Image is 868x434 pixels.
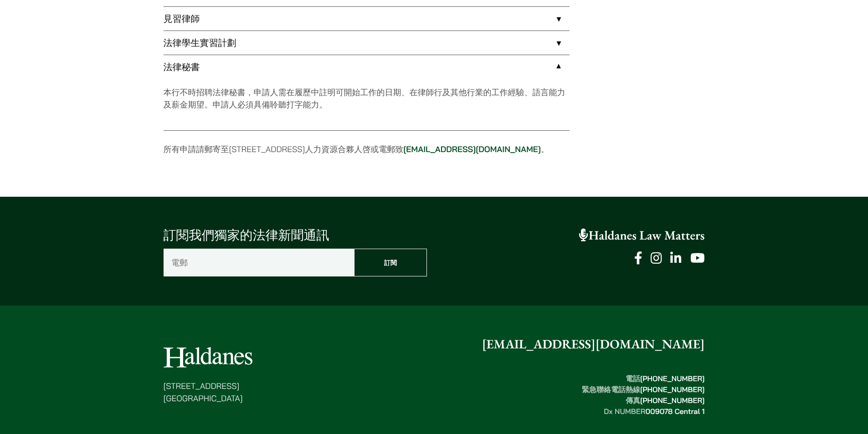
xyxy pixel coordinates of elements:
[354,249,427,276] input: 訂閱
[403,144,541,154] a: [EMAIL_ADDRESS][DOMAIN_NAME]
[482,336,705,352] a: [EMAIL_ADDRESS][DOMAIN_NAME]
[164,55,570,79] a: 法律秘書
[640,396,705,405] mark: [PHONE_NUMBER]
[579,227,705,244] a: Haldanes Law Matters
[640,374,705,383] mark: [PHONE_NUMBER]
[164,249,354,276] input: 電郵
[164,7,570,31] a: 見習律師
[164,347,252,368] img: Logo of Haldanes
[164,226,427,245] p: 訂閱我們獨家的法律新聞通訊
[640,385,705,394] mark: [PHONE_NUMBER]
[164,86,570,111] p: 本行不時招聘法律秘書，申請人需在履歷中註明可開始工作的日期、在律師行及其他行業的工作經驗、語言能力及薪金期望。申請人必須具備聆聽打字能力。
[164,143,570,155] p: 所有申請請郵寄至[STREET_ADDRESS]人力資源合夥人啓或電郵致 。
[164,31,570,55] a: 法律學生實習計劃
[645,407,704,416] mark: 009078 Central 1
[164,380,252,404] p: [STREET_ADDRESS] [GEOGRAPHIC_DATA]
[582,374,705,416] strong: 電話 緊急聯絡電話熱線 傳真 Dx NUMBER
[164,79,570,130] div: 法律秘書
